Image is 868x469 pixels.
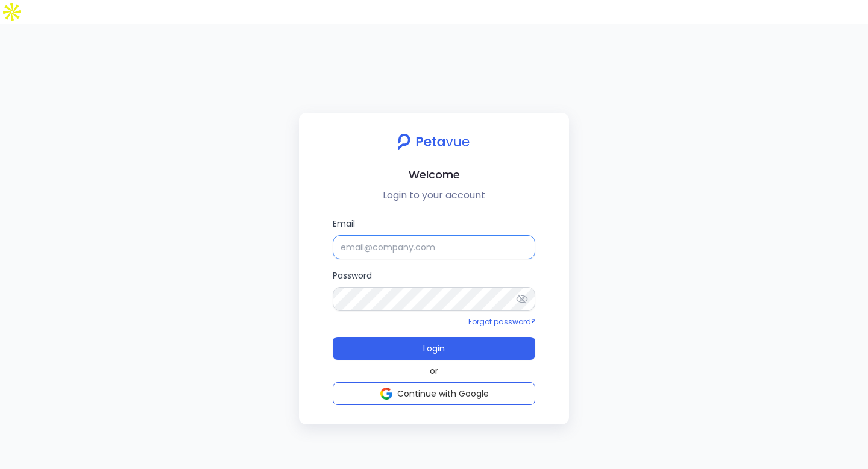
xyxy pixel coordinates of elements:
label: Password [333,269,535,311]
input: Password [333,287,535,311]
span: or [430,365,438,377]
button: Continue with Google [333,382,535,405]
button: Login [333,337,535,360]
span: Continue with Google [397,388,489,400]
p: Login to your account [309,188,559,203]
span: Login [423,342,445,354]
h2: Welcome [309,166,559,183]
label: Email [333,217,535,259]
img: petavue logo [390,127,477,156]
a: Forgot password? [468,316,535,327]
input: Email [333,235,535,259]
